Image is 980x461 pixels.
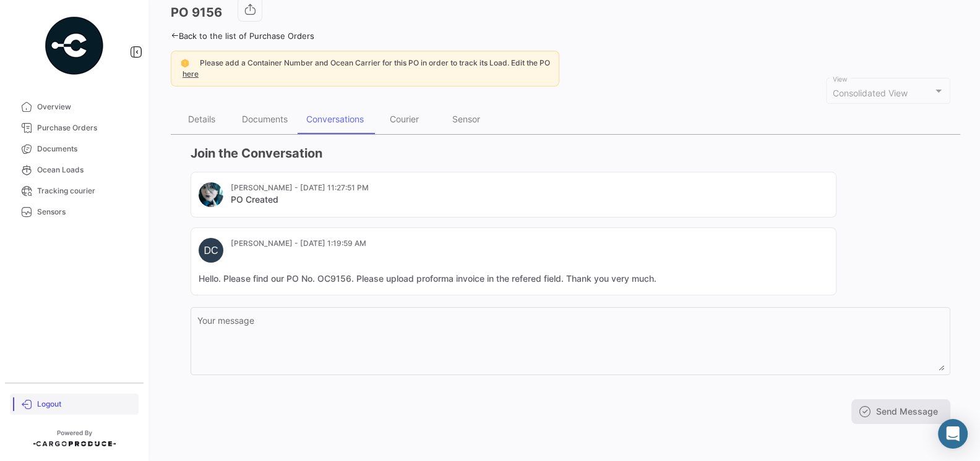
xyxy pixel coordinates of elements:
[10,201,139,222] a: Sensors
[191,145,950,162] h3: Join the Conversation
[37,122,134,133] span: Purchase Orders
[200,58,550,67] span: Please add a Container Number and Ocean Carrier for this PO in order to track its Load. Edit the PO
[199,182,223,207] img: IMG_20220614_122528.jpg
[43,15,105,77] img: powered-by.png
[231,193,369,206] mat-card-title: PO Created
[306,114,364,124] div: Conversations
[199,273,828,285] mat-card-content: Hello. Please find our PO No. OC9156. Please upload proforma invoice in the refered field. Thank ...
[171,31,314,41] a: Back to the list of Purchase Orders
[10,138,139,159] a: Documents
[37,399,134,410] span: Logout
[452,114,480,124] div: Sensor
[37,164,134,176] span: Ocean Loads
[10,159,139,180] a: Ocean Loads
[10,117,139,138] a: Purchase Orders
[231,238,366,249] mat-card-subtitle: [PERSON_NAME] - [DATE] 1:19:59 AM
[242,114,288,124] div: Documents
[10,180,139,201] a: Tracking courier
[37,143,134,154] span: Documents
[37,101,134,112] span: Overview
[37,206,134,218] span: Sensors
[231,182,369,193] mat-card-subtitle: [PERSON_NAME] - [DATE] 11:27:51 PM
[390,114,419,124] div: Courier
[938,419,968,449] div: Abrir Intercom Messenger
[188,114,215,124] div: Details
[10,96,139,117] a: Overview
[180,69,201,78] a: here
[833,88,908,98] span: Consolidated View
[37,185,134,197] span: Tracking courier
[171,4,222,21] h3: PO 9156
[199,238,223,263] div: DC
